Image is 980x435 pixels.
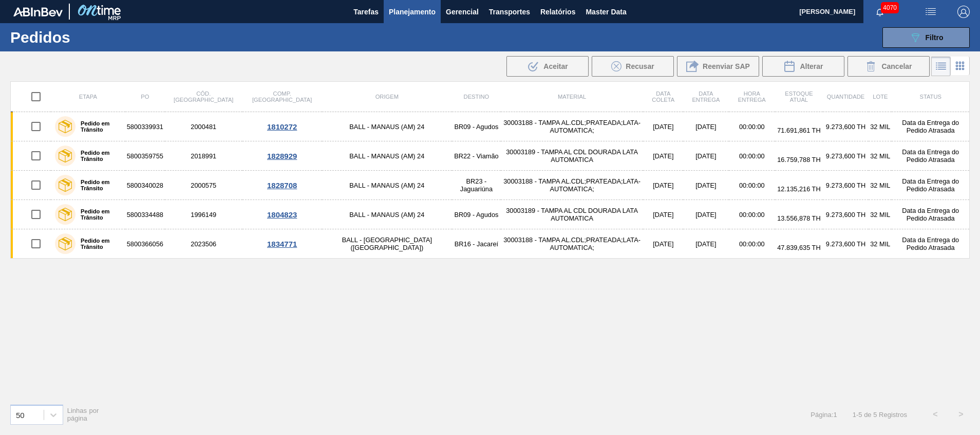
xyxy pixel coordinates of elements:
[13,7,63,16] img: TNhmsLtSVTkK8tSr43FrP2fwEKptu5GPRR3wAAAABJRU5ErkJggg==
[11,141,970,171] a: Pedido em Trânsito58003597552018991BALL - MANAUS (AM) 24BR22 - Viamão30003189 - TAMPA AL CDL DOUR...
[643,141,683,171] td: [DATE]
[869,200,892,229] td: 32 MIL
[558,94,586,100] span: Material
[847,56,930,77] div: Cancelar Pedidos em Massa
[881,62,912,70] span: Cancelar
[11,200,970,229] a: Pedido em Trânsito58003344881996149BALL - MANAUS (AM) 24BR09 - Agudos30003189 - TAMPA AL CDL DOUR...
[141,94,149,100] span: PO
[811,411,837,419] span: Página : 1
[643,171,683,200] td: [DATE]
[452,200,501,229] td: BR09 - Agudos
[869,112,892,141] td: 32 MIL
[452,229,501,259] td: BR16 - Jacareí
[729,229,776,259] td: 00:00:00
[501,141,643,171] td: 30003189 - TAMPA AL CDL DOURADA LATA AUTOMATICA
[165,171,242,200] td: 2000575
[10,31,164,43] h1: Pedidos
[882,27,970,48] button: Filtro
[322,112,452,141] td: BALL - MANAUS (AM) 24
[948,402,974,427] button: >
[11,171,970,200] a: Pedido em Trânsito58003400282000575BALL - MANAUS (AM) 24BR23 - Jaguariúna30003188 - TAMPA AL.CDL;...
[729,200,776,229] td: 00:00:00
[683,141,728,171] td: [DATE]
[626,62,654,70] span: Recusar
[800,62,823,70] span: Alterar
[125,200,165,229] td: 5800334488
[892,141,969,171] td: Data da Entrega do Pedido Atrasada
[729,141,776,171] td: 00:00:00
[501,112,643,141] td: 30003188 - TAMPA AL.CDL;PRATEADA;LATA-AUTOMATICA;
[777,185,820,193] span: 12.135,216 TH
[375,94,399,100] span: Origem
[501,200,643,229] td: 30003189 - TAMPA AL CDL DOURADA LATA AUTOMATICA
[76,208,121,221] label: Pedido em Trânsito
[881,2,899,13] span: 4070
[777,126,820,134] span: 71.691,861 TH
[823,229,869,259] td: 9.273,600 TH
[777,214,820,222] span: 13.556,878 TH
[823,112,869,141] td: 9.273,600 TH
[125,112,165,141] td: 5800339931
[729,171,776,200] td: 00:00:00
[165,229,242,259] td: 2023506
[11,112,970,141] a: Pedido em Trânsito58003399312000481BALL - MANAUS (AM) 24BR09 - Agudos30003188 - TAMPA AL.CDL;PRAT...
[892,171,969,200] td: Data da Entrega do Pedido Atrasada
[501,171,643,200] td: 30003188 - TAMPA AL.CDL;PRATEADA;LATA-AUTOMATICA;
[446,6,479,18] span: Gerencial
[683,200,728,229] td: [DATE]
[957,6,970,18] img: Logout
[777,156,820,164] span: 16.759,788 TH
[738,90,766,103] span: Hora Entrega
[729,112,776,141] td: 00:00:00
[452,141,501,171] td: BR22 - Viamão
[389,6,436,18] span: Planejamento
[76,179,121,191] label: Pedido em Trânsito
[244,122,321,131] div: 1810272
[244,210,321,219] div: 1804823
[703,62,750,70] span: Reenviar SAP
[863,5,896,19] button: Notificações
[643,112,683,141] td: [DATE]
[892,200,969,229] td: Data da Entrega do Pedido Atrasada
[543,62,568,70] span: Aceitar
[244,240,321,248] div: 1834771
[683,112,728,141] td: [DATE]
[67,407,99,422] span: Linhas por página
[643,229,683,259] td: [DATE]
[931,57,951,76] div: Visão em Lista
[16,410,25,419] div: 50
[652,90,674,103] span: Data coleta
[76,120,121,133] label: Pedido em Trânsito
[353,6,379,18] span: Tarefas
[322,229,452,259] td: BALL - [GEOGRAPHIC_DATA] ([GEOGRAPHIC_DATA])
[489,6,530,18] span: Transportes
[79,94,97,100] span: Etapa
[785,90,813,103] span: Estoque atual
[762,56,844,77] button: Alterar
[777,244,820,251] span: 47.839,635 TH
[165,200,242,229] td: 1996149
[827,94,864,100] span: Quantidade
[125,171,165,200] td: 5800340028
[452,112,501,141] td: BR09 - Agudos
[11,229,970,259] a: Pedido em Trânsito58003660562023506BALL - [GEOGRAPHIC_DATA] ([GEOGRAPHIC_DATA])BR16 - Jacareí3000...
[322,171,452,200] td: BALL - MANAUS (AM) 24
[683,229,728,259] td: [DATE]
[244,152,321,160] div: 1828929
[869,229,892,259] td: 32 MIL
[823,200,869,229] td: 9.273,600 TH
[322,141,452,171] td: BALL - MANAUS (AM) 24
[823,171,869,200] td: 9.273,600 TH
[165,112,242,141] td: 2000481
[683,171,728,200] td: [DATE]
[762,56,844,77] div: Alterar Pedido
[322,200,452,229] td: BALL - MANAUS (AM) 24
[592,56,674,77] div: Recusar
[174,90,233,103] span: Cód. [GEOGRAPHIC_DATA]
[76,238,121,250] label: Pedido em Trânsito
[501,229,643,259] td: 30003188 - TAMPA AL.CDL;PRATEADA;LATA-AUTOMATICA;
[922,402,948,427] button: <
[677,56,759,77] div: Reenviar SAP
